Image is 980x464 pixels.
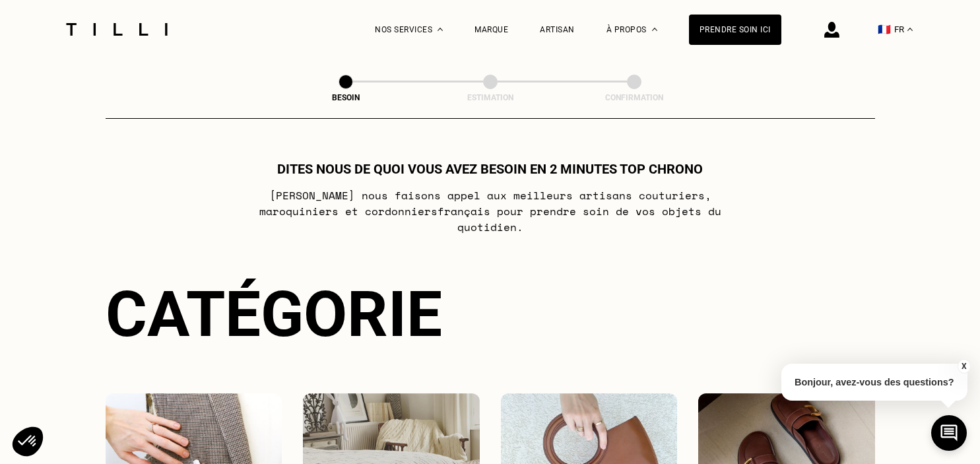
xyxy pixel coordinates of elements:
div: Catégorie [106,277,875,351]
p: Bonjour, avez-vous des questions? [781,364,967,401]
button: X [957,359,970,374]
div: Estimation [424,93,556,102]
a: Prendre soin ici [689,15,781,45]
div: Besoin [280,93,412,102]
div: Confirmation [568,93,700,102]
img: Menu déroulant [438,28,443,31]
p: [PERSON_NAME] nous faisons appel aux meilleurs artisans couturiers , maroquiniers et cordonniers ... [228,187,752,235]
img: icône connexion [824,22,839,38]
span: 🇫🇷 [878,23,891,36]
img: menu déroulant [907,28,913,31]
h1: Dites nous de quoi vous avez besoin en 2 minutes top chrono [277,161,703,177]
img: Menu déroulant à propos [652,28,657,31]
img: Logo du service de couturière Tilli [61,23,172,36]
a: Marque [474,25,508,34]
a: Artisan [540,25,575,34]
